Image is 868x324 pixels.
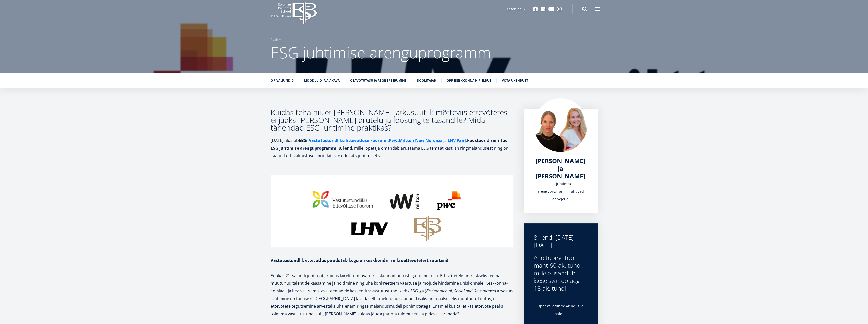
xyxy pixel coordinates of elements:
[399,137,442,144] a: Miltton New Nordicsi
[426,288,495,294] em: Environmental, Social and Governance
[548,7,554,12] a: Youtube
[309,137,388,144] a: Vastutustundliku Ettevõtluse Foorumi
[534,234,587,249] div: 8. lend: [DATE]-[DATE]
[536,157,585,180] span: [PERSON_NAME] ja [PERSON_NAME]
[299,138,443,143] strong: EBSi, , ,
[271,137,513,160] p: [DATE] alustab ja , mille lõpetaja omandab arusaama ESG temaatikast, sh ringmajandusest ning on s...
[271,257,448,263] strong: Vastutustundlik ettevõtlus puudutab kogu ärikeskkonda - mikroettevõtetest suurteni!
[557,7,562,12] a: Instagram
[271,272,513,318] p: Edukas 21. sajandi juht teab, kuidas kiirelt toimuvate keskkonnamuutustega toime tulla. Ettevõtet...
[271,42,491,63] span: ESG juhtimise arenguprogramm
[541,7,546,12] a: Linkedin
[350,78,407,83] a: Osavõtutasu ja registreerumine
[271,78,294,83] a: Õpiväljundid
[448,137,467,144] a: LHV Pank
[417,78,436,83] a: Koolitajad
[534,98,587,152] img: Kristiina Esop ja Merili Vares foto
[271,37,281,42] a: Avaleht
[502,78,528,83] a: Võta ühendust
[271,109,513,132] h3: Kuidas teha nii, et [PERSON_NAME] jätkusuutlik mõtteviis ettevõtetes ei jääks [PERSON_NAME] arute...
[304,78,340,83] a: Moodulid ja ajakava
[447,78,491,83] a: Õppekeskkonna kirjeldus
[534,254,587,292] div: Auditoorse töö maht 60 ak. tundi, millele lisandub iseseisva töö aeg 18 ak. tundi
[534,302,587,318] p: Õppekavarühm: Ärindus ja haldus
[533,7,538,12] a: Facebook
[389,137,398,144] a: PwC
[534,180,587,203] div: ESG juhtimise arenguprogrammi juhtivad õppejõud
[534,157,587,180] a: [PERSON_NAME] ja [PERSON_NAME]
